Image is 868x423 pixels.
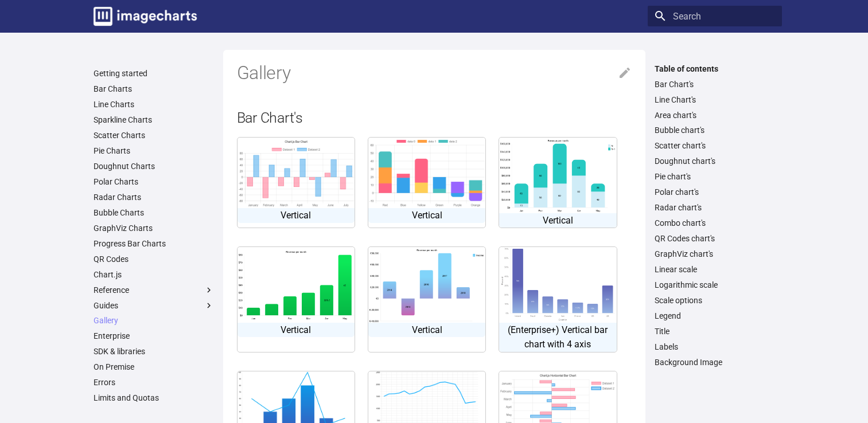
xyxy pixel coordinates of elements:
a: Vertical [237,137,355,228]
a: Getting started [94,68,214,79]
img: 2.8.0 [238,138,355,208]
img: logo [94,7,197,26]
a: GraphViz Charts [94,223,214,233]
a: Labels [655,342,775,352]
a: Pie chart's [655,171,775,182]
p: Vertical [499,213,616,228]
a: Status Page [94,408,214,418]
a: Pie Charts [94,146,214,156]
a: Radar Charts [94,192,214,202]
a: Title [655,326,775,336]
a: Enterprise [94,331,214,341]
p: Vertical [368,323,485,338]
a: Image-Charts documentation [89,2,201,30]
img: chart [499,247,616,322]
a: Bar Charts [94,84,214,94]
a: Radar chart's [655,202,775,213]
label: Guides [94,300,214,311]
a: Errors [94,377,214,387]
a: Chart.js [94,269,214,280]
a: Scatter chart's [655,140,775,151]
a: Vertical [368,246,486,352]
a: Bubble chart's [655,125,775,135]
a: Background Image [655,357,775,367]
a: Vertical [499,137,617,228]
a: Bubble Charts [94,207,214,218]
a: Legend [655,311,775,321]
a: Polar chart's [655,187,775,197]
p: Vertical [238,208,355,223]
a: Doughnut chart's [655,156,775,166]
label: Reference [94,285,214,295]
h1: Gallery [237,61,632,85]
nav: Table of contents [648,64,782,367]
p: Vertical [238,323,355,338]
a: (Enterprise+) Vertical bar chart with 4 axis [499,246,617,352]
a: Line Chart's [655,95,775,105]
a: Polar Charts [94,177,214,187]
img: chart [368,247,485,322]
a: SDK & libraries [94,346,214,357]
a: Sparkline Charts [94,115,214,125]
a: Vertical [368,137,486,228]
h2: Bar Chart's [237,108,632,128]
a: On Premise [94,362,214,372]
input: Search [648,6,782,26]
a: Linear scale [655,264,775,275]
img: chart [499,138,616,213]
a: Limits and Quotas [94,393,214,403]
a: GraphViz chart's [655,249,775,259]
img: 2.8.0 [368,138,485,208]
a: Gallery [94,315,214,326]
a: Combo chart's [655,218,775,228]
a: Progress Bar Charts [94,238,214,249]
a: Vertical [237,246,355,352]
a: QR Codes chart's [655,233,775,244]
a: Scale options [655,295,775,305]
img: chart [238,247,355,322]
a: QR Codes [94,254,214,264]
a: Bar Chart's [655,79,775,89]
a: Line Charts [94,99,214,109]
p: (Enterprise+) Vertical bar chart with 4 axis [499,323,616,352]
a: Area chart's [655,110,775,120]
label: Table of contents [648,64,782,74]
p: Vertical [368,208,485,223]
a: Doughnut Charts [94,161,214,171]
a: Logarithmic scale [655,280,775,290]
a: Scatter Charts [94,130,214,140]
